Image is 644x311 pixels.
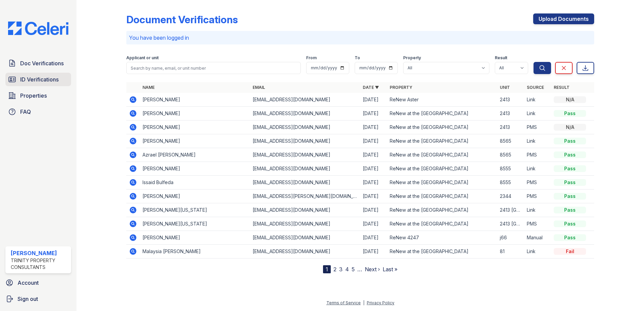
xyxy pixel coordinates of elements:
td: 2344 [497,189,524,203]
div: Pass [554,179,586,186]
td: j66 [497,231,524,245]
span: … [357,265,362,273]
div: 1 [323,265,331,273]
td: 2413 [GEOGRAPHIC_DATA] [497,203,524,217]
a: Source [527,85,544,90]
div: N/A [554,124,586,131]
td: [PERSON_NAME] [140,134,250,148]
a: 3 [339,266,343,273]
td: Link [524,162,551,176]
a: Last » [383,266,397,273]
label: Result [495,55,507,61]
td: [DATE] [360,134,387,148]
div: N/A [554,96,586,103]
td: ReNew at the [GEOGRAPHIC_DATA] [387,203,497,217]
td: [PERSON_NAME] [140,231,250,245]
a: ID Verifications [5,73,71,86]
div: Pass [554,151,586,158]
td: [DATE] [360,93,387,107]
td: Issaid Bulfeda [140,176,250,189]
td: [DATE] [360,245,387,258]
a: Name [142,85,155,90]
p: You have been logged in [129,34,591,42]
td: PMS [524,148,551,162]
td: ReNew Aster [387,93,497,107]
td: Link [524,245,551,258]
span: ID Verifications [20,75,59,83]
td: [PERSON_NAME][US_STATE] [140,217,250,231]
div: Pass [554,234,586,241]
td: [EMAIL_ADDRESS][DOMAIN_NAME] [250,93,360,107]
input: Search by name, email, or unit number [126,62,301,74]
td: [DATE] [360,176,387,189]
td: Link [524,107,551,120]
td: [EMAIL_ADDRESS][DOMAIN_NAME] [250,162,360,176]
span: Properties [20,92,47,100]
td: 2413 [497,120,524,134]
div: [PERSON_NAME] [11,249,68,257]
td: Link [524,134,551,148]
td: [PERSON_NAME] [140,162,250,176]
td: [DATE] [360,231,387,245]
div: Pass [554,138,586,144]
td: 8555 [497,176,524,189]
a: Terms of Service [326,300,361,305]
a: 4 [345,266,349,273]
td: [PERSON_NAME] [140,107,250,120]
td: ReNew 4247 [387,231,497,245]
a: Next › [365,266,380,273]
td: [EMAIL_ADDRESS][DOMAIN_NAME] [250,217,360,231]
td: ReNew at the [GEOGRAPHIC_DATA] [387,217,497,231]
label: Property [403,55,421,61]
td: [DATE] [360,162,387,176]
td: ReNew at the [GEOGRAPHIC_DATA] [387,134,497,148]
td: PMS [524,217,551,231]
td: 8555 [497,162,524,176]
td: [PERSON_NAME] [140,120,250,134]
td: [EMAIL_ADDRESS][PERSON_NAME][DOMAIN_NAME] [250,189,360,203]
td: Azrael [PERSON_NAME] [140,148,250,162]
div: Pass [554,207,586,213]
td: 8565 [497,148,524,162]
td: [EMAIL_ADDRESS][DOMAIN_NAME] [250,203,360,217]
td: ReNew at the [GEOGRAPHIC_DATA] [387,189,497,203]
a: 2 [333,266,336,273]
span: Account [18,279,39,287]
div: | [363,300,364,305]
td: [DATE] [360,120,387,134]
label: Applicant or unit [126,55,159,61]
div: Pass [554,193,586,200]
td: ReNew at the [GEOGRAPHIC_DATA] [387,176,497,189]
td: [DATE] [360,203,387,217]
td: [PERSON_NAME][US_STATE] [140,203,250,217]
td: Malaysia [PERSON_NAME] [140,245,250,258]
a: Account [3,276,74,289]
td: [DATE] [360,217,387,231]
td: ReNew at the [GEOGRAPHIC_DATA] [387,107,497,120]
td: [EMAIL_ADDRESS][DOMAIN_NAME] [250,176,360,189]
td: ReNew at the [GEOGRAPHIC_DATA] [387,148,497,162]
td: [PERSON_NAME] [140,93,250,107]
td: Link [524,203,551,217]
a: Email [253,85,265,90]
a: 5 [352,266,355,273]
a: Sign out [3,292,74,306]
td: 2413 [497,107,524,120]
span: Sign out [18,295,38,303]
td: [EMAIL_ADDRESS][DOMAIN_NAME] [250,148,360,162]
td: [EMAIL_ADDRESS][DOMAIN_NAME] [250,134,360,148]
div: Pass [554,165,586,172]
td: Manual [524,231,551,245]
div: Fail [554,248,586,255]
a: Properties [5,89,71,102]
td: 2413 [GEOGRAPHIC_DATA] [497,217,524,231]
td: [DATE] [360,148,387,162]
a: Doc Verifications [5,57,71,70]
td: [EMAIL_ADDRESS][DOMAIN_NAME] [250,120,360,134]
span: FAQ [20,108,31,116]
td: 81 [497,245,524,258]
td: ReNew at the [GEOGRAPHIC_DATA] [387,162,497,176]
div: Trinity Property Consultants [11,257,68,271]
td: PMS [524,176,551,189]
